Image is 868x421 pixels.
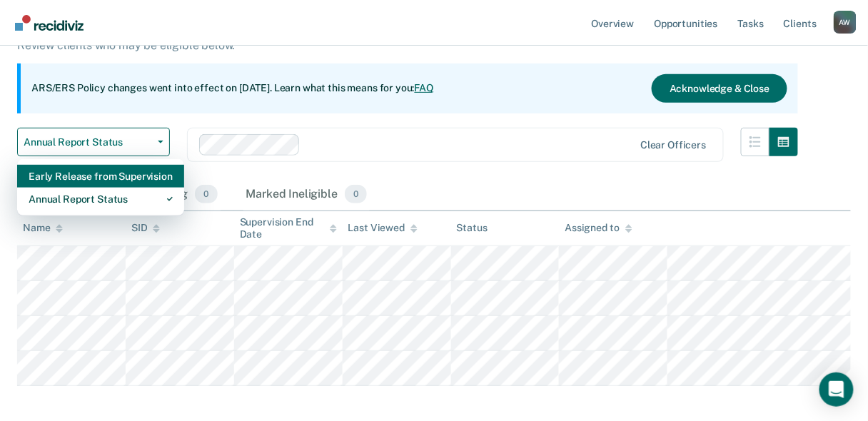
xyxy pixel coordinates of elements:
div: Open Intercom Messenger [819,372,854,407]
div: A W [834,11,857,34]
a: FAQ [415,82,435,93]
div: Early Release from Supervision [29,165,173,188]
div: Status [457,222,488,234]
div: Assigned to [565,222,632,234]
button: Profile dropdown button [834,11,857,34]
span: 0 [345,185,367,203]
span: 0 [195,185,217,203]
p: Supervision clients may be eligible for Annual Report Status if they meet certain criteria. The o... [17,25,777,52]
div: Clear officers [640,139,706,151]
div: Name [23,222,63,234]
img: Recidiviz [15,15,84,31]
div: Supervision End Date [240,216,337,240]
div: Marked Ineligible0 [243,179,370,210]
div: SID [131,222,161,234]
div: Annual Report Status [29,188,173,210]
button: Annual Report Status [17,128,170,156]
div: Last Viewed [348,222,418,234]
p: ARS/ERS Policy changes went into effect on [DATE]. Learn what this means for you: [31,81,434,96]
button: Acknowledge & Close [652,74,787,103]
span: Annual Report Status [24,136,152,148]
